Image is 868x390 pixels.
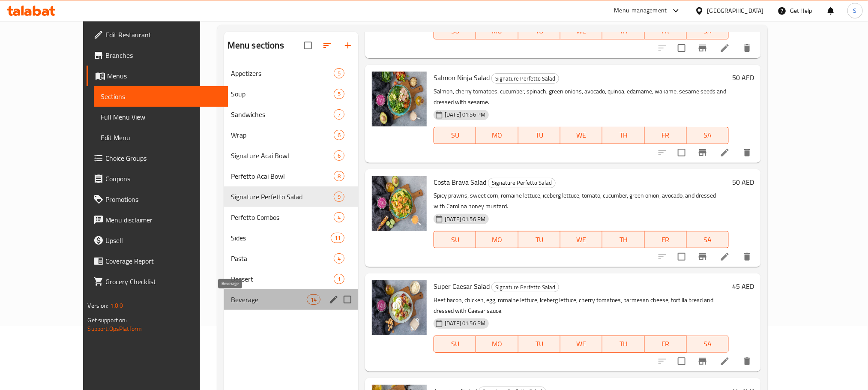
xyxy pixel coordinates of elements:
a: Support.OpsPlatform [87,323,142,334]
a: Full Menu View [94,107,228,127]
span: Super Caesar Salad [434,280,490,293]
button: SA [687,336,729,353]
a: Promotions [87,189,228,210]
span: FR [648,25,683,37]
div: Menu-management [614,6,667,16]
span: Edit Menu [101,132,221,143]
span: 4 [334,255,344,263]
span: 5 [334,69,344,78]
div: Soup5 [224,84,358,104]
span: Signature Perfetto Salad [492,74,559,84]
a: Menu disclaimer [87,210,228,230]
span: WE [564,338,599,350]
div: Perfetto Acai Bowl8 [224,166,358,186]
span: Salmon Ninja Salad [434,71,490,84]
a: Grocery Checklist [87,271,228,292]
h6: 50 AED [732,176,754,188]
div: Signature Perfetto Salad [231,192,334,202]
button: SU [434,336,476,353]
p: Spicy prawns, sweet corn, romaine lettuce, iceberg lettuce, tomato, cucumber, green onion, avocad... [434,190,729,212]
span: Edit Restaurant [105,30,221,40]
button: WE [560,336,602,353]
div: items [334,274,344,284]
span: Dessert [231,274,334,284]
div: items [334,150,344,161]
span: Sandwiches [231,109,334,120]
button: Add section [338,35,358,56]
span: Branches [105,50,221,60]
span: Coverage Report [105,256,221,266]
img: Super Caesar Salad [372,280,427,335]
button: MO [476,231,518,248]
span: [DATE] 01:56 PM [441,111,489,119]
span: FR [648,129,683,141]
span: SU [437,338,473,350]
div: Wrap [231,130,334,140]
span: [DATE] 01:56 PM [441,319,489,327]
span: 11 [331,234,344,242]
span: Costa Brava Salad [434,176,486,189]
a: Edit Menu [94,127,228,148]
div: items [334,68,344,78]
span: 6 [334,131,344,139]
span: 6 [334,152,344,160]
span: Select to update [673,248,691,266]
span: FR [648,338,683,350]
div: Dessert1 [224,269,358,289]
span: Select to update [673,39,691,57]
a: Edit Restaurant [87,24,228,45]
span: Sides [231,233,331,243]
span: TU [522,338,557,350]
span: MO [479,129,515,141]
span: S [853,6,857,15]
button: FR [645,231,687,248]
span: TU [522,129,557,141]
a: Edit menu item [720,147,730,158]
span: 8 [334,172,344,180]
span: SU [437,234,473,246]
button: MO [476,336,518,353]
div: items [334,212,344,222]
div: items [334,130,344,140]
span: Full Menu View [101,112,221,122]
div: Perfetto Combos4 [224,207,358,228]
span: Signature Acai Bowl [231,150,334,161]
div: Pasta4 [224,248,358,269]
span: Pasta [231,253,334,264]
img: Costa Brava Salad [372,176,427,231]
button: edit [327,293,340,306]
div: items [334,89,344,99]
span: MO [479,25,515,37]
span: Select to update [673,144,691,162]
div: Sandwiches7 [224,104,358,125]
span: MO [479,234,515,246]
span: Signature Perfetto Salad [492,282,559,292]
a: Upsell [87,230,228,251]
span: TH [606,234,641,246]
span: [DATE] 01:56 PM [441,215,489,223]
span: WE [564,25,599,37]
span: Sort sections [317,35,338,56]
button: SU [434,231,476,248]
span: Promotions [105,194,221,204]
nav: Menu sections [224,60,358,313]
span: Select to update [673,352,691,370]
div: Signature Perfetto Salad [488,178,556,188]
h2: Menu sections [227,39,284,52]
a: Edit menu item [720,252,730,262]
div: Wrap6 [224,125,358,145]
span: TH [606,129,641,141]
span: Menus [107,71,221,81]
span: WE [564,234,599,246]
button: Branch-specific-item [692,38,713,58]
span: 5 [334,90,344,98]
button: delete [737,246,757,267]
div: Beverage14edit [224,289,358,310]
button: MO [476,127,518,144]
span: MO [479,338,515,350]
span: Select all sections [299,36,317,54]
button: FR [645,336,687,353]
button: delete [737,351,757,372]
div: [GEOGRAPHIC_DATA] [707,6,764,15]
button: TU [518,336,560,353]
